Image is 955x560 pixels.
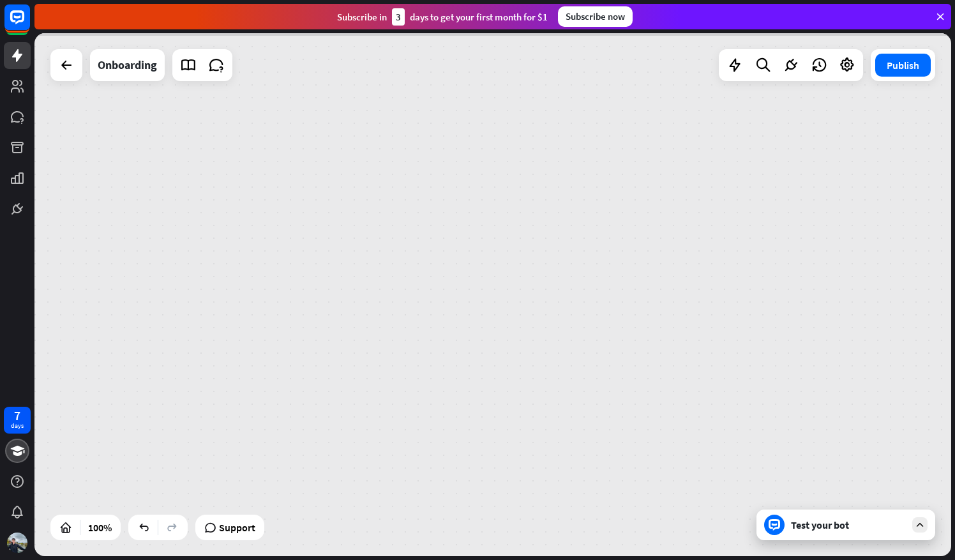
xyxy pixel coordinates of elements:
[14,410,20,421] div: 7
[11,421,24,430] div: days
[337,8,548,26] div: Subscribe in days to get your first month for $1
[558,6,633,27] div: Subscribe now
[392,8,405,26] div: 3
[4,407,31,434] a: 7 days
